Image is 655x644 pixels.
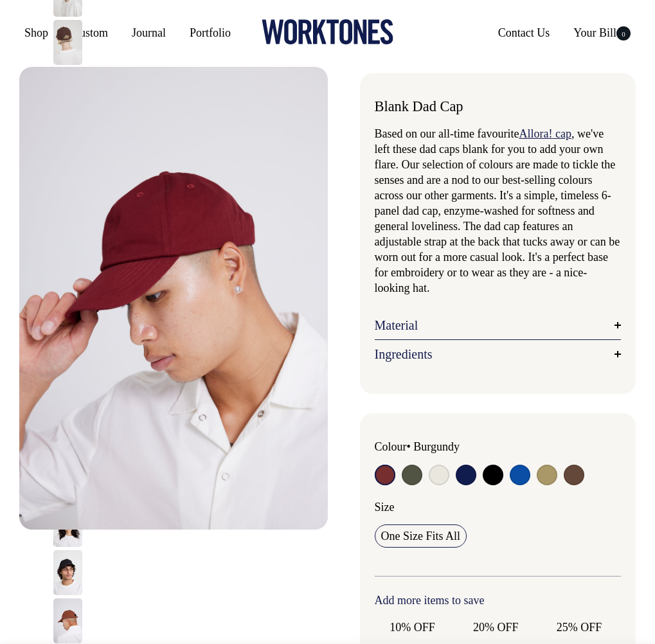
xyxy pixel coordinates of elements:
[375,318,622,333] a: Material
[19,67,328,530] img: burgundy
[464,620,527,635] span: 20% OFF
[53,20,82,65] img: espresso
[541,616,617,639] input: 25% OFF
[493,21,555,44] a: Contact Us
[568,21,636,44] a: Your Bill0
[375,524,467,548] input: One Size Fits All
[616,26,631,40] span: 0
[19,21,53,44] a: Shop
[381,528,461,544] span: One Size Fits All
[184,21,236,44] a: Portfolio
[375,346,622,362] a: Ingredients
[548,620,611,635] span: 25% OFF
[53,550,82,595] img: black
[127,21,171,44] a: Journal
[67,21,113,44] a: Custom
[53,598,82,643] img: chocolate
[381,620,444,635] span: 10% OFF
[458,616,534,639] input: 20% OFF
[375,616,451,639] input: 10% OFF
